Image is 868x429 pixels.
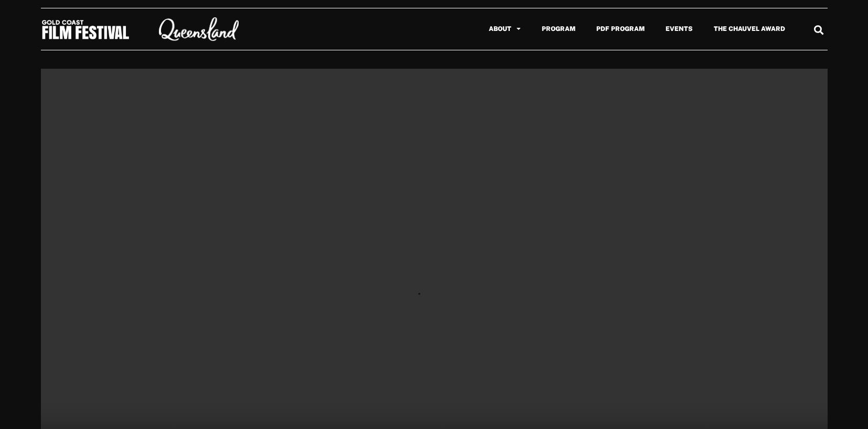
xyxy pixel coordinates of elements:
a: Events [655,17,703,41]
nav: Menu [263,17,796,41]
a: PDF Program [586,17,655,41]
a: Program [531,17,586,41]
a: About [478,17,531,41]
a: The Chauvel Award [703,17,796,41]
div: Search [810,21,827,38]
